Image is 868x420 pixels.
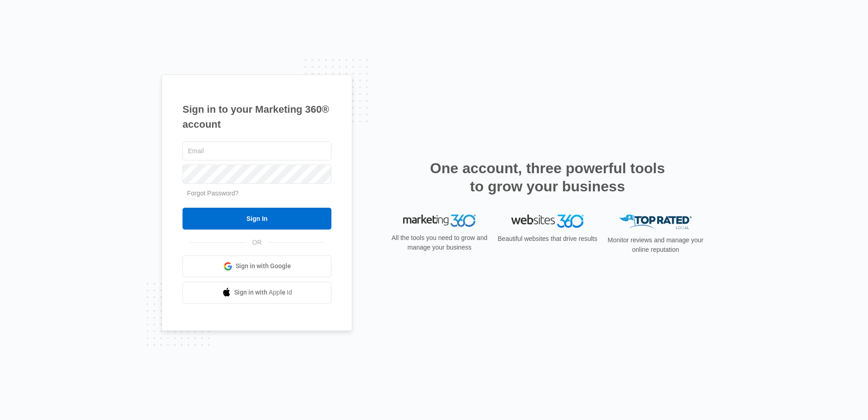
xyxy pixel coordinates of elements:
[511,215,584,228] img: Websites 360
[182,102,331,132] h1: Sign in to your Marketing 360® account
[246,238,268,247] span: OR
[403,215,476,227] img: Marketing 360
[182,282,331,304] a: Sign in with Apple Id
[427,159,668,195] h2: One account, three powerful tools to grow your business
[619,215,692,230] img: Top Rated Local
[389,233,490,252] p: All the tools you need to grow and manage your business
[182,141,331,160] input: Email
[497,234,598,244] p: Beautiful websites that drive results
[182,255,331,277] a: Sign in with Google
[187,190,239,197] a: Forgot Password?
[236,261,291,271] span: Sign in with Google
[605,235,706,255] p: Monitor reviews and manage your online reputation
[234,288,292,297] span: Sign in with Apple Id
[182,208,331,230] input: Sign In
